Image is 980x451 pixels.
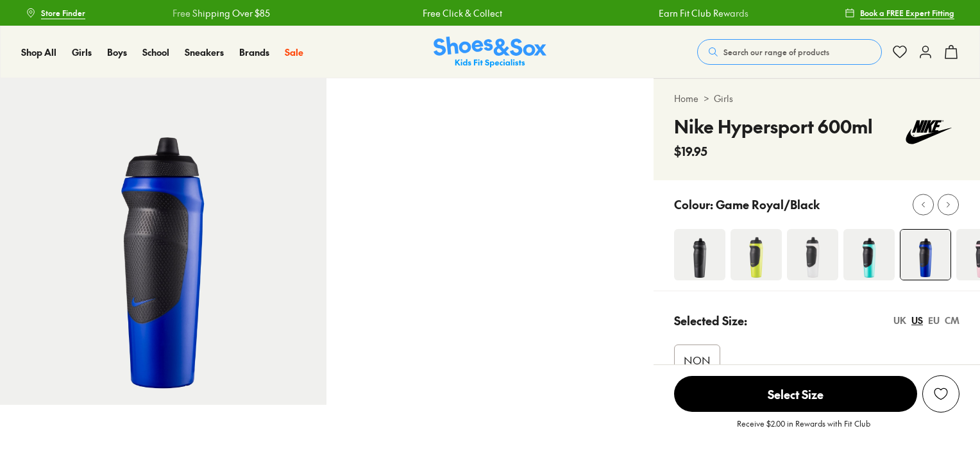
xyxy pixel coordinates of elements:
a: Sneakers [185,46,224,59]
p: Receive $2.00 in Rewards with Fit Club [737,418,870,441]
a: Book a FREE Expert Fitting [845,1,954,24]
a: Sale [285,46,303,59]
div: UK [893,314,906,327]
span: $19.95 [674,142,707,160]
img: SNS_Logo_Responsive.svg [434,37,546,68]
img: 4-564358_1 [731,229,782,280]
p: Game Royal/Black [716,196,820,213]
a: Boys [107,46,127,59]
span: Brands [239,46,269,58]
span: Store Finder [41,7,85,19]
a: Free Shipping Over $85 [173,6,270,20]
span: Shop All [21,46,56,58]
p: Selected Size: [674,312,747,329]
a: School [142,46,169,59]
a: Earn Fit Club Rewards [659,6,748,20]
button: Search our range of products [697,39,882,65]
span: Sale [285,46,303,58]
a: Brands [239,46,269,59]
span: Boys [107,46,127,58]
img: 4-564359_1 [674,229,725,280]
div: CM [945,314,959,327]
span: School [142,46,169,58]
a: Girls [714,92,733,105]
a: Home [674,92,698,105]
span: Select Size [674,376,917,412]
span: Girls [72,46,92,58]
a: Shoes & Sox [434,37,546,68]
span: Search our range of products [723,46,829,58]
span: NON [684,352,711,368]
div: EU [928,314,940,327]
button: Select Size [674,375,917,413]
a: Girls [72,46,92,59]
img: 4-564357_1 [843,229,895,280]
div: > [674,92,959,105]
img: 4-564355_1 [787,229,838,280]
div: US [911,314,923,327]
img: 4-564354_1 [900,230,950,280]
span: Sneakers [185,46,224,58]
a: Store Finder [26,1,85,24]
span: Book a FREE Expert Fitting [860,7,954,19]
button: Add to Wishlist [922,375,959,413]
a: Free Click & Collect [423,6,502,20]
img: Vendor logo [898,113,959,151]
a: Shop All [21,46,56,59]
h4: Nike Hypersport 600ml [674,113,873,140]
p: Colour: [674,196,713,213]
